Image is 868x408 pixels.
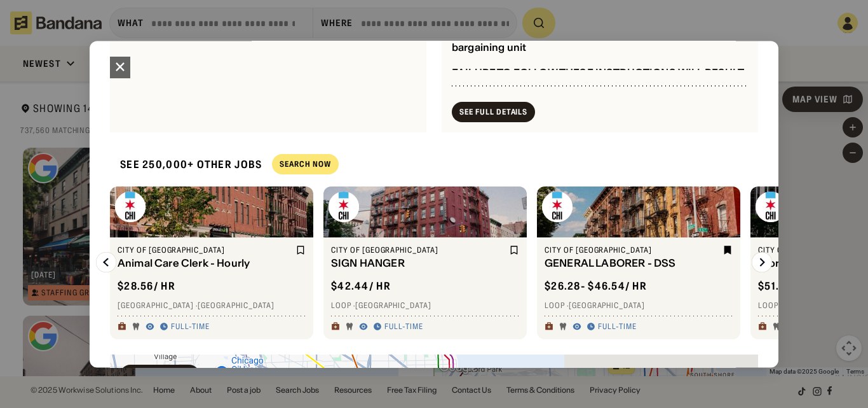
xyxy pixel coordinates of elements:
[598,322,637,332] div: Full-time
[545,300,733,311] div: Loop · [GEOGRAPHIC_DATA]
[758,280,815,293] div: $ 51.40 / hr
[537,186,740,339] a: City of Chicago logoCity of [GEOGRAPHIC_DATA]GENERAL LABORER - DSS$26.28- $46.54/ hrLoop ·[GEOGRA...
[331,280,391,293] div: $ 42.44 / hr
[545,245,720,255] div: City of [GEOGRAPHIC_DATA]
[756,192,786,222] img: City of Chicago logo
[542,192,573,222] img: City of Chicago logo
[118,258,293,270] div: Animal Care Clerk - Hourly
[331,245,506,255] div: City of [GEOGRAPHIC_DATA]
[329,192,359,222] img: City of Chicago logo
[459,108,527,116] div: See Full Details
[110,148,262,181] div: See 250,000+ other jobs
[545,258,720,270] div: GENERAL LABORER - DSS
[323,186,527,339] a: City of Chicago logoCity of [GEOGRAPHIC_DATA]SIGN HANGER$42.44/ hrLoop ·[GEOGRAPHIC_DATA]Full-time
[331,258,506,270] div: SIGN HANGER
[452,67,743,95] div: FAILURE TO FOLLOW THESE INSTRUCTIONS WILL RESULT IN A REJECTED BID APPLICATION
[118,280,175,293] div: $ 28.56 / hr
[752,252,772,272] img: Right Arrow
[384,322,423,332] div: Full-time
[115,192,146,222] img: City of Chicago logo
[331,300,519,311] div: Loop · [GEOGRAPHIC_DATA]
[110,186,313,339] a: City of Chicago logoCity of [GEOGRAPHIC_DATA]Animal Care Clerk - Hourly$28.56/ hr[GEOGRAPHIC_DATA...
[452,26,696,54] div: 3. Select your correct bargaining unit
[118,300,306,311] div: [GEOGRAPHIC_DATA] · [GEOGRAPHIC_DATA]
[171,322,210,332] div: Full-time
[120,365,200,385] a: Get Directions
[545,280,647,293] div: $ 26.28 - $46.54 / hr
[118,245,293,255] div: City of [GEOGRAPHIC_DATA]
[96,252,116,272] img: Left Arrow
[280,161,331,169] div: Search Now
